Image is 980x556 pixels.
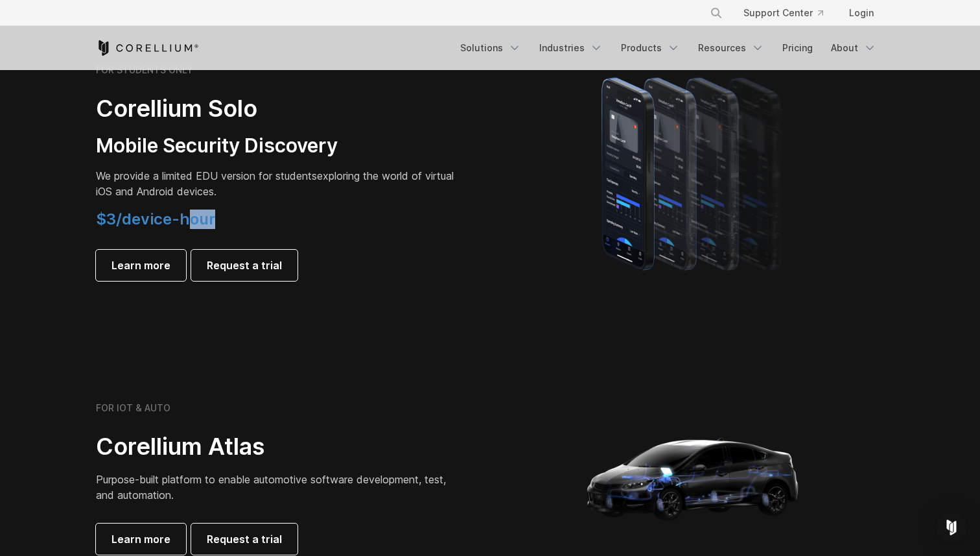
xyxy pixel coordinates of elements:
[96,169,317,182] span: We provide a limited EDU version for students
[96,210,215,228] span: $3/device-hour
[705,1,728,25] button: Search
[531,36,611,60] a: Industries
[839,1,884,25] a: Login
[690,36,772,60] a: Resources
[111,531,170,547] span: Learn more
[694,1,884,25] div: Navigation Menu
[96,134,459,158] h3: Mobile Security Discovery
[823,36,884,60] a: About
[613,36,688,60] a: Products
[96,168,459,199] p: exploring the world of virtual iOS and Android devices.
[775,36,821,60] a: Pricing
[207,258,282,273] span: Request a trial
[96,432,459,461] h2: Corellium Atlas
[96,473,446,502] span: Purpose-built platform to enable automotive software development, test, and automation.
[96,94,459,123] h2: Corellium Solo
[452,36,529,60] a: Solutions
[576,59,812,286] img: A lineup of four iPhone models becoming more gradient and blurred
[96,40,199,56] a: Corellium Home
[207,531,282,547] span: Request a trial
[191,250,297,281] a: Request a trial
[96,250,186,281] a: Learn more
[96,524,186,555] a: Learn more
[191,524,297,555] a: Request a trial
[936,512,967,543] div: Open Intercom Messenger
[96,402,170,414] h6: FOR IOT & AUTO
[111,258,170,273] span: Learn more
[96,64,193,76] h6: FOR STUDENTS ONLY
[452,36,884,60] div: Navigation Menu
[733,1,834,25] a: Support Center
